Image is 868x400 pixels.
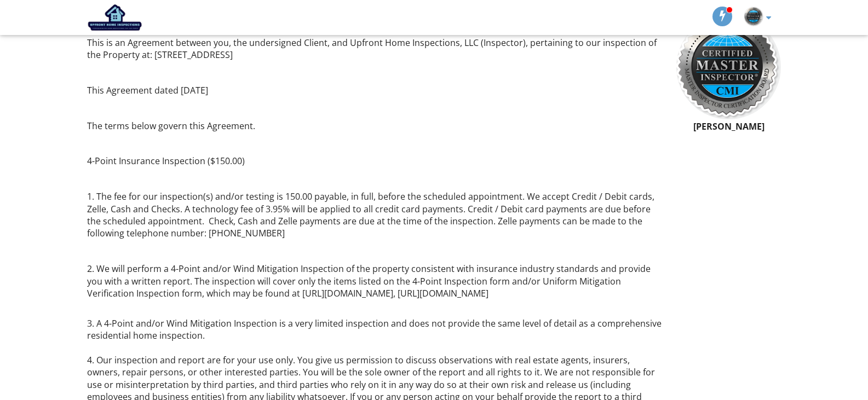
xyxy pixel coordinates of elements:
h6: [PERSON_NAME] [676,122,781,132]
p: 1. The fee for our inspection(s) and/or testing is 150.00 payable, in full, before the scheduled ... [87,190,664,240]
p: 4-Point Insurance Inspection ($150.00) [87,155,664,167]
p: This Agreement dated [DATE] [87,84,664,96]
img: Upfront Home Inspections, LLC [87,3,143,32]
p: This is an Agreement between you, the undersigned Client, and Upfront Home Inspections, LLC (Insp... [87,37,664,61]
p: 2. We will perform a 4-Point and/or Wind Mitigation Inspection of the property consistent with in... [87,263,664,299]
img: new_cmi_2.png [744,7,763,26]
p: The terms below govern this Agreement. [87,120,664,132]
img: new_cmi_2.png [676,15,781,119]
